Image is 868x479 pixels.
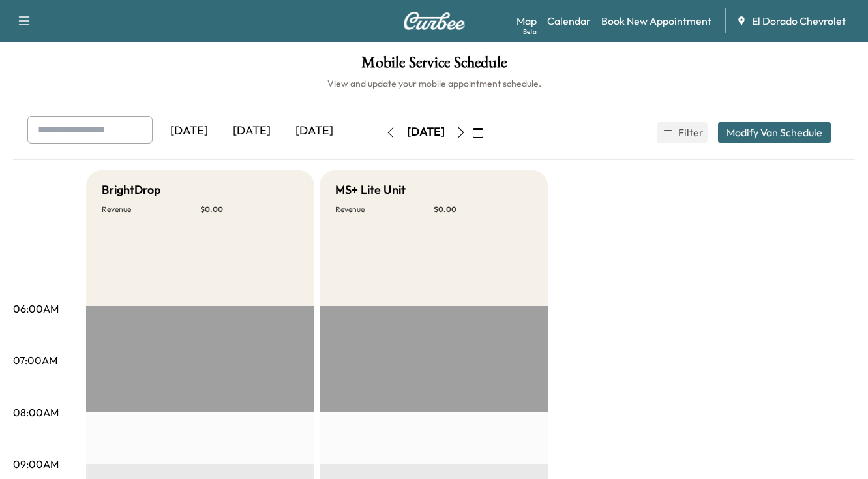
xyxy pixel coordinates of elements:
[13,301,59,317] p: 06:00AM
[13,405,59,420] p: 08:00AM
[13,352,57,368] p: 07:00AM
[13,55,855,77] h1: Mobile Service Schedule
[657,122,708,143] button: Filter
[407,124,445,140] div: [DATE]
[13,77,855,90] h6: View and update your mobile appointment schedule.
[13,456,59,472] p: 09:00AM
[601,13,711,29] a: Book New Appointment
[102,181,161,199] h5: BrightDrop
[752,13,846,29] span: El Dorado Chevrolet
[516,13,537,29] a: MapBeta
[523,27,537,37] div: Beta
[718,122,831,143] button: Modify Van Schedule
[335,204,434,215] p: Revenue
[283,116,346,146] div: [DATE]
[678,125,702,140] span: Filter
[200,204,299,215] p: $ 0.00
[434,204,532,215] p: $ 0.00
[335,181,406,199] h5: MS+ Lite Unit
[158,116,220,146] div: [DATE]
[403,12,466,30] img: Curbee Logo
[220,116,283,146] div: [DATE]
[102,204,200,215] p: Revenue
[547,13,591,29] a: Calendar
